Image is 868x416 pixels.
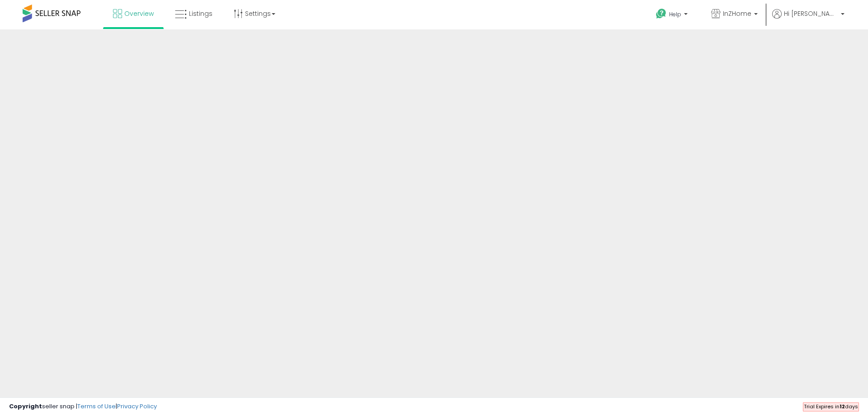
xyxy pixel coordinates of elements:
[840,403,845,410] b: 12
[9,402,42,411] strong: Copyright
[9,402,157,411] div: seller snap | |
[772,9,844,29] a: Hi [PERSON_NAME]
[656,8,667,19] i: Get Help
[189,9,212,18] span: Listings
[124,9,154,18] span: Overview
[77,402,116,411] a: Terms of Use
[723,9,751,18] span: InZHome
[117,402,157,411] a: Privacy Policy
[784,9,838,18] span: Hi [PERSON_NAME]
[649,1,697,29] a: Help
[669,10,681,18] span: Help
[804,403,858,410] span: Trial Expires in days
